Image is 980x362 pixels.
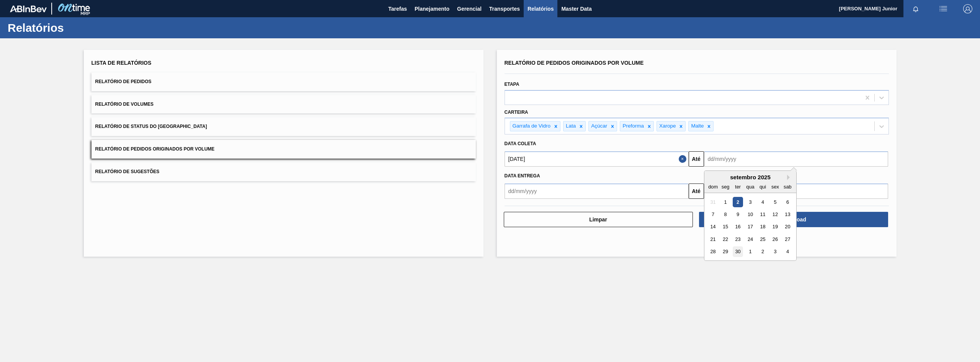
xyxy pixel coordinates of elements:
div: dom [708,182,718,192]
input: dd/mm/yyyy [505,183,689,199]
span: Relatório de Pedidos Originados por Volume [505,60,644,66]
button: Até [689,183,704,199]
div: Choose domingo, 7 de setembro de 2025 [708,209,718,219]
span: Data coleta [505,141,536,146]
div: Choose sábado, 27 de setembro de 2025 [782,234,792,244]
span: Gerencial [457,4,482,13]
div: Malte [689,121,705,131]
div: Choose domingo, 28 de setembro de 2025 [708,247,718,257]
div: Choose sábado, 6 de setembro de 2025 [782,197,792,207]
h1: Relatórios [8,23,144,32]
div: Choose sexta-feira, 19 de setembro de 2025 [770,222,780,232]
div: Choose sábado, 13 de setembro de 2025 [782,209,792,219]
img: TNhmsLtSVTkK8tSr43FrP2fwEKptu5GPRR3wAAAABJRU5ErkJggg== [10,5,47,12]
div: qui [757,182,768,192]
div: ter [732,182,743,192]
button: Next Month [787,175,792,180]
div: Choose quarta-feira, 3 de setembro de 2025 [745,197,755,207]
div: Choose sexta-feira, 3 de outubro de 2025 [770,247,780,257]
div: month 2025-09 [707,196,794,258]
label: Carteira [505,110,528,115]
button: Limpar [504,212,693,227]
span: Relatório de Status do [GEOGRAPHIC_DATA] [95,124,207,129]
div: Choose terça-feira, 30 de setembro de 2025 [732,247,743,257]
div: Choose terça-feira, 16 de setembro de 2025 [732,222,743,232]
div: Choose quarta-feira, 24 de setembro de 2025 [745,234,755,244]
div: Preforma [620,121,645,131]
div: Choose terça-feira, 2 de setembro de 2025 [732,197,743,207]
div: setembro 2025 [704,174,796,180]
div: Choose quarta-feira, 10 de setembro de 2025 [745,209,755,219]
label: Etapa [505,82,519,87]
div: Not available domingo, 31 de agosto de 2025 [708,197,718,207]
div: Choose domingo, 14 de setembro de 2025 [708,222,718,232]
div: Choose terça-feira, 23 de setembro de 2025 [732,234,743,244]
div: Choose quinta-feira, 4 de setembro de 2025 [757,197,768,207]
input: dd/mm/yyyy [704,151,888,167]
div: Choose sábado, 4 de outubro de 2025 [782,247,792,257]
button: Relatório de Volumes [91,95,476,114]
div: qua [745,182,755,192]
span: Tarefas [388,4,407,13]
div: Garrafa de Vidro [510,121,552,131]
button: Relatório de Pedidos Originados por Volume [91,140,476,159]
span: Planejamento [415,4,449,13]
div: Choose quarta-feira, 1 de outubro de 2025 [745,247,755,257]
div: sab [782,182,792,192]
div: Xarope [657,121,677,131]
div: Choose terça-feira, 9 de setembro de 2025 [732,209,743,219]
img: Logout [963,4,972,13]
button: Notificações [903,3,928,14]
div: Choose sexta-feira, 5 de setembro de 2025 [770,197,780,207]
button: Relatório de Sugestões [91,162,476,181]
span: Master Data [561,4,591,13]
button: Close [679,151,689,167]
div: Choose segunda-feira, 22 de setembro de 2025 [720,234,730,244]
button: Relatório de Status do [GEOGRAPHIC_DATA] [91,117,476,136]
div: sex [770,182,780,192]
span: Relatório de Sugestões [95,169,160,174]
button: Download [699,212,888,227]
div: Choose sexta-feira, 12 de setembro de 2025 [770,209,780,219]
div: Choose sábado, 20 de setembro de 2025 [782,222,792,232]
div: Choose sexta-feira, 26 de setembro de 2025 [770,234,780,244]
button: Até [689,151,704,167]
div: Choose quarta-feira, 17 de setembro de 2025 [745,222,755,232]
button: Relatório de Pedidos [91,72,476,91]
img: userActions [939,4,948,13]
div: Choose quinta-feira, 18 de setembro de 2025 [757,222,768,232]
div: Açúcar [589,121,608,131]
span: Transportes [489,4,520,13]
input: dd/mm/yyyy [505,151,689,167]
span: Relatório de Pedidos [95,79,152,84]
span: Relatório de Volumes [95,102,154,107]
div: Choose domingo, 21 de setembro de 2025 [708,234,718,244]
div: Choose quinta-feira, 25 de setembro de 2025 [757,234,768,244]
div: seg [720,182,730,192]
div: Lata [563,121,577,131]
div: Choose segunda-feira, 1 de setembro de 2025 [720,197,730,207]
div: Choose quinta-feira, 2 de outubro de 2025 [757,247,768,257]
div: Choose segunda-feira, 29 de setembro de 2025 [720,247,730,257]
div: Choose quinta-feira, 11 de setembro de 2025 [757,209,768,219]
span: Relatório de Pedidos Originados por Volume [95,146,215,152]
span: Lista de Relatórios [91,60,152,66]
div: Choose segunda-feira, 15 de setembro de 2025 [720,222,730,232]
span: Relatórios [528,4,554,13]
div: Choose segunda-feira, 8 de setembro de 2025 [720,209,730,219]
span: Data entrega [505,173,540,179]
